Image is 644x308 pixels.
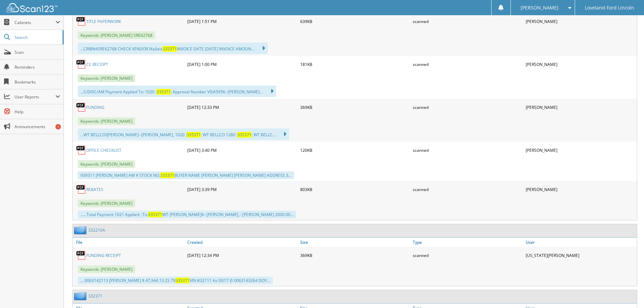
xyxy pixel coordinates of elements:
div: [DATE] 3:39 PM [186,183,299,196]
a: TITLE PAPERWORK [86,19,121,24]
span: Keywords: [PERSON_NAME] [78,199,135,207]
a: OFFICE CHECKLIST [86,147,121,153]
div: scanned [411,100,524,114]
div: 803KB [299,183,411,196]
div: [DATE] 12:34 PM [186,248,299,262]
div: [PERSON_NAME] [524,15,637,28]
div: 639KB [299,15,411,28]
div: scanned [411,143,524,157]
span: 335371 [160,172,174,178]
div: [DATE] 12:33 PM [186,100,299,114]
a: File [73,238,186,247]
a: FUNDING [86,104,104,110]
div: [PERSON_NAME] [524,143,637,157]
div: 369KB [299,248,411,262]
img: PDF.png [76,184,86,194]
span: Announcements [15,124,60,129]
div: [PERSON_NAME] [524,57,637,71]
span: Keywords: [PERSON_NAME] [78,74,135,82]
span: Reminders [15,64,60,70]
div: ..... Total Payment 1021 Applied : To: WT-[PERSON_NAME]$--[PERSON_NAME], : [PERSON_NAME] 2000.00... [78,211,296,218]
span: [PERSON_NAME] [521,6,558,10]
span: 335371 [163,46,177,52]
img: scan123-logo-white.svg [7,3,57,12]
img: PDF.png [76,16,86,26]
div: scanned [411,57,524,71]
span: 335371 [157,89,171,95]
span: 335371 [187,132,201,138]
div: 1 [55,124,61,129]
div: [DATE] 3:40 PM [186,143,299,157]
a: 332210A [88,227,105,233]
div: 181KB [299,57,411,71]
a: CC RECEIPT [86,62,108,67]
img: PDF.png [76,102,86,112]
img: PDF.png [76,250,86,260]
div: ...C/DISC/AM Payment Applied To: 1020 : : Approval Number VISA5956--[PERSON_NAME]... [78,86,276,97]
div: ...CRIBN4SRE62768 CHECK VENDOR IXe)lels INVOICE DATE [DATE] INVOICE AMOUN... [78,43,268,54]
div: [PERSON_NAME] [524,183,637,196]
span: Keywords: [PERSON_NAME] [78,265,135,273]
div: [DATE] 1:00 PM [186,57,299,71]
div: 369KB [299,100,411,114]
span: Cabinets [15,20,55,25]
img: folder2.png [74,292,88,300]
div: [PERSON_NAME] [524,100,637,114]
span: 335371 [148,212,162,217]
a: Created [186,238,299,247]
div: ... 0063142113 [PERSON_NAME] $ 47,944.13 2S 79 VIN #32111 As D017 © 0063143264 DOY... [78,277,273,284]
div: scanned [411,183,524,196]
span: Keywords: [PERSON_NAME] [78,160,135,168]
div: [DATE] 1:51 PM [186,15,299,28]
span: Keywords: [PERSON_NAME] SRE62768 [78,31,155,39]
span: 335371 [237,132,252,138]
a: Size [299,238,411,247]
div: [US_STATE][PERSON_NAME] [524,248,637,262]
img: folder2.png [74,226,88,234]
img: PDF.png [76,145,86,155]
a: REBATES [86,187,103,192]
a: User [524,238,637,247]
span: Scan [15,49,60,55]
div: scanned [411,15,524,28]
a: FUNDING RECEIPT [86,253,121,258]
span: 335371 [175,278,190,283]
span: Bookmarks [15,79,60,85]
a: Type [411,238,524,247]
div: scanned [411,248,524,262]
span: User Reports [15,94,55,100]
div: ...WT BELLCO/[PERSON_NAME]--[PERSON_NAME], 1020 : : WT BELLCO 1280 : : WT BELLC... [78,128,289,140]
a: 332371 [88,293,102,299]
div: 939311 [PERSON_NAME] AW ¥ STOCK NO, BUYER NAME [PERSON_NAME] [PERSON_NAME] ADDRESS 3... [78,171,294,179]
span: Help [15,109,60,115]
span: Search [15,34,59,40]
div: 120KB [299,143,411,157]
span: Keywords: [PERSON_NAME] [78,117,135,125]
span: Loveland Ford Lincoln [585,6,634,10]
img: PDF.png [76,59,86,69]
